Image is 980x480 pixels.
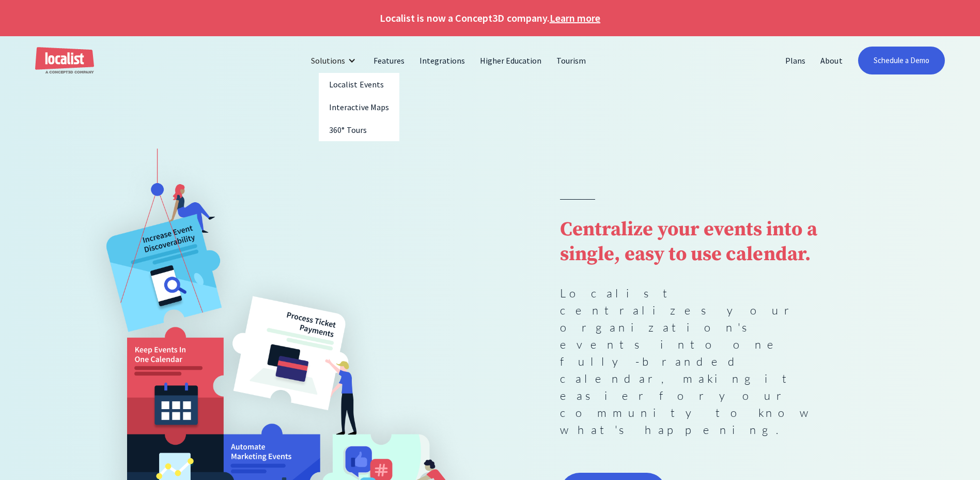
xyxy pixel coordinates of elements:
[35,47,94,74] a: home
[366,48,412,73] a: Features
[560,217,817,267] strong: Centralize your events into a single, easy to use calendar.
[560,284,840,438] p: Localist centralizes your organization's events into one fully-branded calendar, making it easier...
[412,48,473,73] a: Integrations
[319,118,399,141] a: 360° Tours
[550,10,600,26] a: Learn more
[858,47,945,74] a: Schedule a Demo
[319,73,399,141] nav: Solutions
[473,48,550,73] a: Higher Education
[319,73,399,96] a: Localist Events
[549,48,594,73] a: Tourism
[813,48,850,73] a: About
[778,48,813,73] a: Plans
[319,96,399,118] a: Interactive Maps
[303,48,366,73] div: Solutions
[311,54,345,67] div: Solutions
